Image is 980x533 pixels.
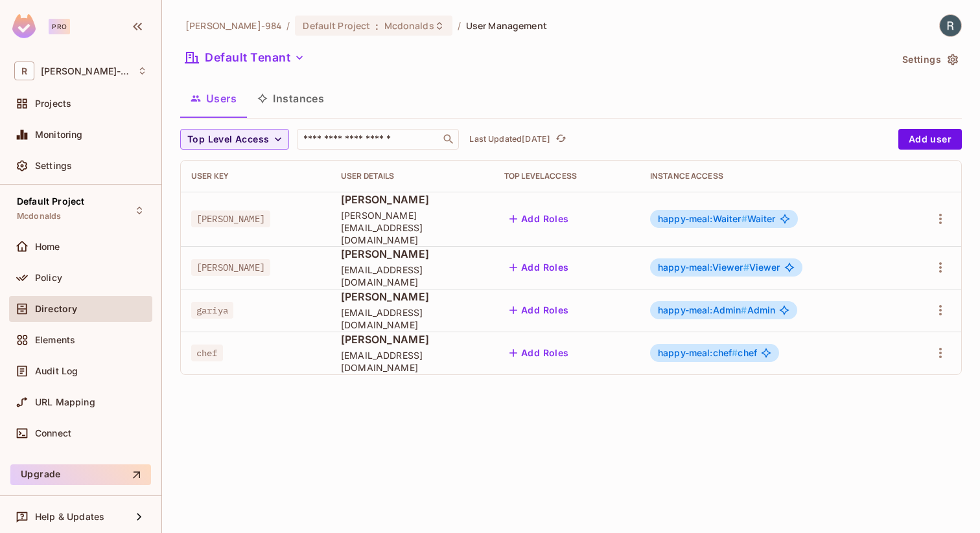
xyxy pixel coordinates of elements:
span: Top Level Access [187,131,269,148]
span: Audit Log [35,366,78,376]
button: Settings [897,49,962,70]
span: refresh [555,133,566,146]
button: Add Roles [504,343,574,363]
span: happy-meal:Admin [658,304,747,315]
span: [PERSON_NAME] [191,210,270,227]
span: Policy [35,273,62,283]
span: Elements [35,335,75,345]
button: Add Roles [504,209,574,229]
span: chef [658,348,757,358]
span: # [732,347,738,358]
div: Pro [49,19,70,34]
div: User Details [341,171,484,181]
span: [PERSON_NAME] [341,289,484,304]
span: [EMAIL_ADDRESS][DOMAIN_NAME] [341,349,484,374]
span: happy-meal:Waiter [658,213,747,224]
span: chef [191,345,223,361]
span: Help & Updates [35,512,104,522]
li: / [286,19,290,32]
span: [PERSON_NAME] [341,332,484,346]
span: Viewer [658,262,780,273]
img: SReyMgAAAABJRU5ErkJggg== [12,14,36,38]
span: Admin [658,305,775,315]
span: Settings [35,161,72,171]
button: Upgrade [10,464,151,485]
button: refresh [553,131,568,147]
span: Mcdonalds [17,211,61,221]
span: URL Mapping [35,397,95,407]
span: the active workspace [185,19,281,32]
span: [PERSON_NAME][EMAIL_ADDRESS][DOMAIN_NAME] [341,209,484,246]
span: R [14,62,34,80]
span: Home [35,242,60,252]
span: [PERSON_NAME] [341,247,484,261]
p: Last Updated [DATE] [469,134,550,144]
span: gariya [191,302,233,319]
button: Instances [247,82,334,115]
span: : [375,21,379,31]
button: Add Roles [504,300,574,321]
span: happy-meal:chef [658,347,738,358]
span: [PERSON_NAME] [191,259,270,276]
button: Add user [898,129,962,150]
span: Click to refresh data [550,131,568,147]
span: Connect [35,428,71,438]
span: [EMAIL_ADDRESS][DOMAIN_NAME] [341,264,484,288]
div: Instance Access [650,171,889,181]
span: User Management [466,19,547,32]
button: Users [180,82,247,115]
span: [EMAIL_ADDRESS][DOMAIN_NAME] [341,306,484,331]
span: Mcdonalds [384,19,434,32]
span: # [741,213,747,224]
span: # [743,262,749,273]
span: Default Project [303,19,370,32]
button: Top Level Access [180,129,289,150]
span: Directory [35,304,77,314]
li: / [458,19,461,32]
button: Default Tenant [180,47,310,68]
div: User Key [191,171,320,181]
span: [PERSON_NAME] [341,192,484,207]
span: Monitoring [35,130,83,140]
img: Ritik Gariya [940,15,961,36]
span: # [741,304,747,315]
span: Waiter [658,214,776,224]
span: Workspace: Ritik-984 [41,66,131,76]
span: happy-meal:Viewer [658,262,749,273]
button: Add Roles [504,257,574,278]
span: Default Project [17,196,84,207]
div: Top Level Access [504,171,629,181]
span: Projects [35,98,71,109]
